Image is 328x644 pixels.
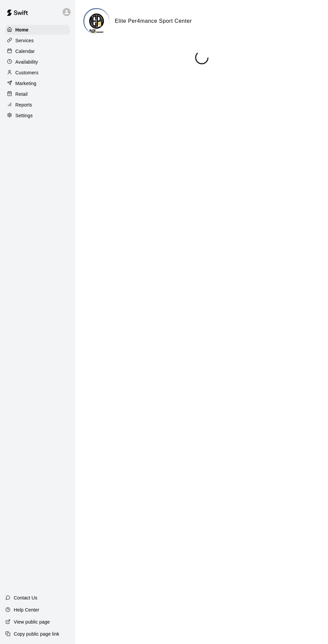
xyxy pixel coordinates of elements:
p: Settings [15,112,33,119]
p: Reports [15,101,32,108]
p: Availability [15,59,38,65]
p: Help Center [14,606,39,613]
p: Marketing [15,80,36,87]
p: Contact Us [14,594,37,601]
a: Home [5,25,70,35]
p: Home [15,26,29,33]
a: Customers [5,68,70,78]
h6: Elite Per4mance Sport Center [115,17,192,25]
p: View public page [14,619,50,625]
p: Retail [15,91,28,97]
p: Calendar [15,48,35,55]
a: Settings [5,111,70,121]
p: Customers [15,69,38,76]
a: Marketing [5,78,70,88]
p: Services [15,37,34,44]
p: Copy public page link [14,631,59,637]
a: Services [5,35,70,46]
a: Calendar [5,46,70,56]
a: Availability [5,57,70,67]
a: Retail [5,89,70,99]
a: Reports [5,100,70,110]
img: Elite Per4mance Sport Center logo [84,9,109,34]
